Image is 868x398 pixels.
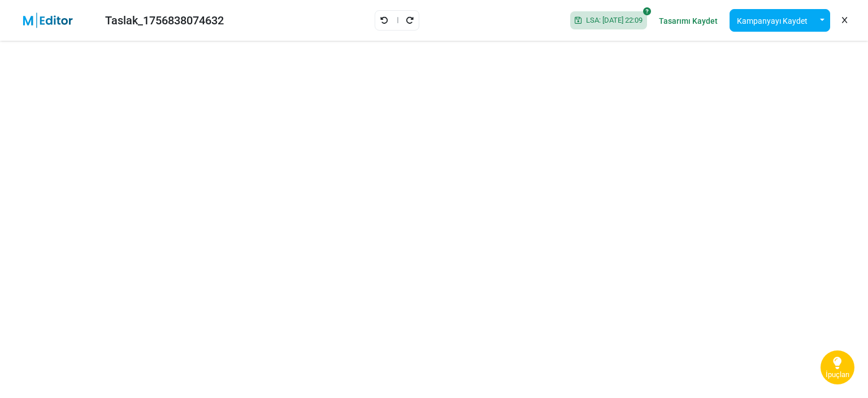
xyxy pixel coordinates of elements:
font: İpuçları [826,370,849,379]
font: Taslak_1756838074632 [105,14,224,27]
font: Kampanyayı Kaydet [737,16,808,25]
a: Geri al [380,13,389,28]
a: Yeniden yap [405,13,414,28]
i: SoftSave® kapalı [643,7,651,15]
font: LSA: [DATE] 22:09 [586,16,643,24]
font: Tasarımı Kaydet [659,16,718,25]
button: Kampanyayı Kaydet [730,9,815,32]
